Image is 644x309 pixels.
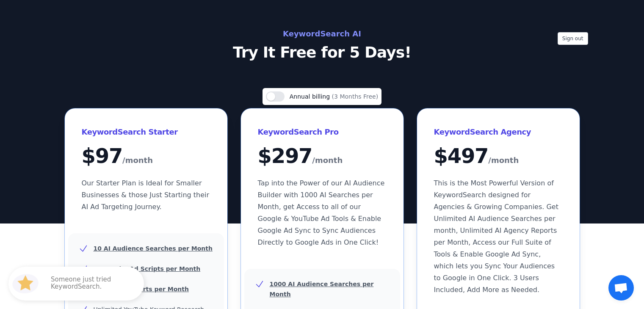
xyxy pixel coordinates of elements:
div: $ 297 [258,146,387,167]
u: 5 YouTube Ad Scripts per Month [94,265,201,272]
div: Open chat [608,275,634,301]
span: /month [312,154,343,167]
img: HubSpot [10,268,41,299]
div: $ 97 [82,146,210,167]
span: Our Starter Plan is Ideal for Smaller Businesses & those Just Starting their AI Ad Targeting Jour... [82,179,210,211]
span: /month [122,154,153,167]
p: Someone just tried KeywordSearch. [51,276,135,291]
h2: KeywordSearch AI [133,27,512,41]
button: Sign out [558,32,588,45]
u: 1000 AI Audience Searches per Month [270,281,374,298]
span: Tap into the Power of our AI Audience Builder with 1000 AI Searches per Month, get Access to all ... [258,179,385,246]
p: Try It Free for 5 Days! [133,44,512,61]
h3: KeywordSearch Agency [434,125,563,139]
span: This is the Most Powerful Version of KeywordSearch designed for Agencies & Growing Companies. Get... [434,179,558,294]
span: (3 Months Free) [332,93,379,100]
span: /month [488,154,519,167]
h3: KeywordSearch Starter [82,125,210,139]
div: $ 497 [434,146,563,167]
span: Annual billing [290,93,332,100]
h3: KeywordSearch Pro [258,125,387,139]
u: 10 AI Audience Searches per Month [94,245,213,252]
